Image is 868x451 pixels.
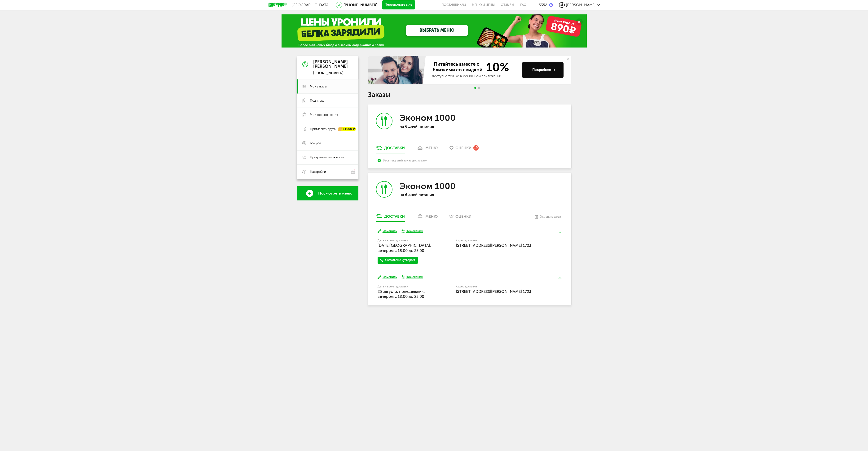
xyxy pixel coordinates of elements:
div: меню [425,146,438,150]
div: 19 [473,145,479,150]
span: Мои заказы [310,84,327,89]
div: +1000 ₽ [338,127,356,131]
a: [PHONE_NUMBER] [344,3,377,7]
label: Адрес доставки [456,239,544,242]
span: Программа лояльности [310,155,344,160]
button: Отменить заказ [532,214,563,223]
div: Пожелания [406,275,423,279]
span: [STREET_ADDRESS][PERSON_NAME] 1723 [456,289,531,294]
a: Оценки [447,214,474,221]
span: Мои предпочтения [310,113,338,117]
span: [GEOGRAPHIC_DATA] [291,3,330,7]
div: [PERSON_NAME] [PERSON_NAME] [313,60,348,69]
span: Пригласить друга [310,127,336,131]
label: Дата и время доставки [378,239,432,242]
a: Бонусы [297,136,358,150]
p: на 6 дней питания [400,124,461,129]
div: Доставки [384,146,405,150]
span: [PERSON_NAME] [566,3,596,7]
div: Доступно только в мобильном приложении [432,74,518,79]
a: Связаться с курьером [378,257,418,264]
div: меню [425,214,438,219]
span: Питайтесь вместе с близкими со скидкой [432,61,483,73]
button: Изменить [378,275,397,279]
a: Программа лояльности [297,150,358,165]
a: Мои заказы [297,79,358,94]
span: Go to slide 2 [478,87,480,89]
span: 25 августа, понедельник, вечером c 18:00 до 23:00 [378,289,425,299]
button: Изменить [378,229,397,234]
a: Посмотреть меню [297,186,358,200]
h3: Эконом 1000 [400,181,456,191]
div: 5352 [539,3,547,7]
span: Бонусы [310,141,321,145]
span: 10% [483,61,509,73]
a: Доставки [374,214,407,221]
img: bonus_b.cdccf46.png [549,3,553,7]
img: arrow-up-green.5eb5f82.svg [559,277,561,279]
a: Пригласить друга +1000 ₽ [297,122,358,136]
div: [PHONE_NUMBER] [313,71,348,75]
p: на 6 дней питания [400,192,461,197]
h3: Эконом 1000 [400,113,456,123]
button: Пожелания [401,229,423,233]
span: Go to slide 1 [474,87,476,89]
span: Настройки [310,170,326,174]
a: Оценки 19 [447,145,481,153]
button: Пожелания [401,275,423,279]
h1: Заказы [368,92,571,98]
a: Мои предпочтения [297,108,358,122]
span: Оценки [455,214,471,219]
a: ВЫБРАТЬ МЕНЮ [406,25,468,36]
a: меню [414,214,440,221]
span: Подписка [310,99,324,103]
span: [STREET_ADDRESS][PERSON_NAME] 1723 [456,243,531,248]
div: Пожелания [406,229,423,233]
img: arrow-up-green.5eb5f82.svg [559,231,561,233]
div: Отменить заказ [540,214,561,219]
a: Доставки [374,145,407,153]
img: family-banner.579af9d.jpg [368,56,427,84]
span: [DATE][GEOGRAPHIC_DATA], вечером c 18:00 до 23:00 [378,243,431,253]
button: Перезвоните мне [382,0,415,10]
div: Подробнее [532,68,555,72]
span: Посмотреть меню [318,191,352,195]
a: Настройки [297,165,358,179]
label: Дата и время доставки [378,285,432,288]
span: Оценки [455,146,471,150]
label: Адрес доставки [456,285,544,288]
div: Весь текущий заказ доставлен. [378,159,561,162]
button: Подробнее [522,62,564,78]
div: Доставки [384,214,405,219]
a: меню [414,145,440,153]
a: Подписка [297,94,358,108]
